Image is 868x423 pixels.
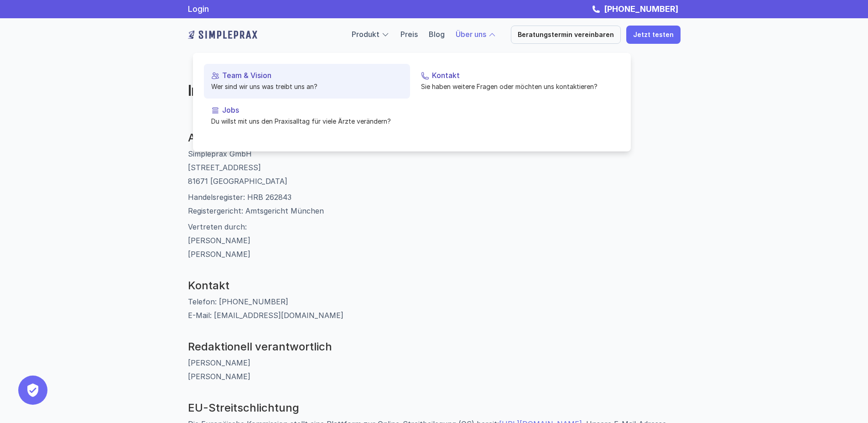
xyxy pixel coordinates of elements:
p: Team & Vision [222,71,403,80]
p: Handelsregister: HRB 262843 Registergericht: Amtsgericht München [188,190,681,218]
p: Simpleprax GmbH [STREET_ADDRESS] 81671 [GEOGRAPHIC_DATA] [188,147,681,188]
a: Beratungstermin vereinbaren [511,26,621,44]
a: Blog [429,30,445,39]
p: Du willst mit uns den Praxisalltag für viele Ärzte verändern? [211,116,403,126]
p: Jetzt testen [633,31,674,39]
a: Produkt [352,30,379,39]
a: Jetzt testen [626,26,681,44]
p: Kontakt [432,71,613,80]
p: Beratungstermin vereinbaren [518,31,614,39]
p: Jobs [222,106,403,115]
p: [PERSON_NAME] [PERSON_NAME] [188,356,681,383]
a: Über uns [456,30,486,39]
h3: EU-Streitschlichtung [188,402,681,415]
a: JobsDu willst mit uns den Praxisalltag für viele Ärzte verändern? [204,99,410,133]
h2: Impressum [188,82,530,99]
h3: Redaktionell verantwortlich [188,340,681,354]
h3: Angaben gemäß § 5 TMG [188,131,681,145]
p: Vertreten durch: [PERSON_NAME] [PERSON_NAME] [188,220,681,261]
a: Team & VisionWer sind wir uns was treibt uns an? [204,64,410,99]
a: Preis [400,30,418,39]
strong: [PHONE_NUMBER] [604,4,678,14]
p: Telefon: [PHONE_NUMBER] E-Mail: [EMAIL_ADDRESS][DOMAIN_NAME] [188,295,681,322]
a: Login [188,4,209,14]
p: Wer sind wir uns was treibt uns an? [211,82,403,91]
a: [PHONE_NUMBER] [602,4,681,14]
h3: Kontakt [188,279,681,292]
p: Sie haben weitere Fragen oder möchten uns kontaktieren? [421,82,613,91]
a: KontaktSie haben weitere Fragen oder möchten uns kontaktieren? [414,64,620,99]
